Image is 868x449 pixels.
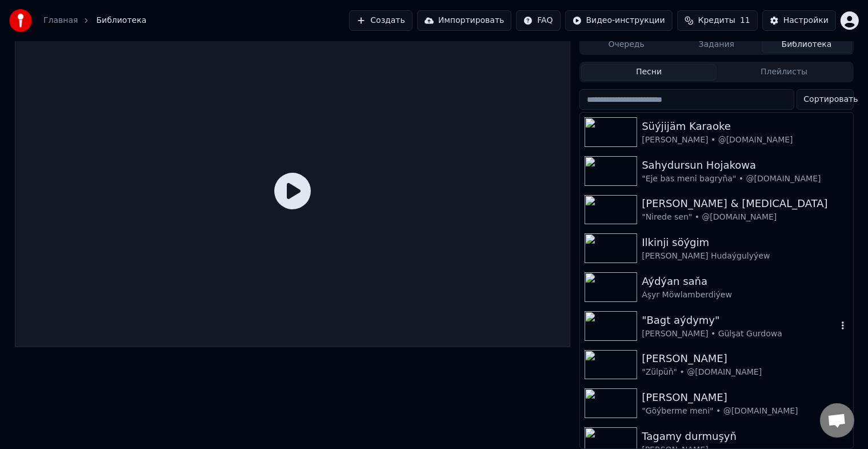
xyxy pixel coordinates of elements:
button: Кредиты11 [677,10,758,31]
div: [PERSON_NAME] Hudaýgulyýew [642,251,848,262]
button: Песни [581,64,717,81]
div: [PERSON_NAME] & [MEDICAL_DATA] [642,196,848,212]
button: Библиотека [762,37,852,53]
div: Открытый чат [820,403,854,438]
button: Настройки [762,10,836,31]
span: Сортировать [804,94,858,105]
span: Библиотека [96,15,146,26]
button: FAQ [516,10,560,31]
div: "Bagt aýdymy" [642,312,837,328]
div: "Eje bas meni bagryňa" • @[DOMAIN_NAME] [642,173,848,185]
div: Aşyr Möwlamberdiýew [642,289,848,301]
div: "Nirede sen" • @[DOMAIN_NAME] [642,212,848,223]
div: [PERSON_NAME] [642,390,848,406]
div: [PERSON_NAME] [642,351,848,367]
button: Плейлисты [717,64,852,81]
span: Кредиты [698,15,735,26]
button: Видео-инструкции [565,10,673,31]
div: Sahydursun Hojakowa [642,157,848,173]
div: "Göýberme meni" • @[DOMAIN_NAME] [642,406,848,417]
div: Aýdýan saňa [642,273,848,289]
div: [PERSON_NAME] • @[DOMAIN_NAME] [642,134,848,146]
img: youka [9,9,32,32]
button: Очередь [581,37,671,53]
div: "Zülpüň" • @[DOMAIN_NAME] [642,367,848,378]
a: Главная [43,15,78,26]
div: Tagamy durmuşyň [642,428,848,444]
div: Ilkinji söýgim [642,235,848,251]
button: Задания [671,37,762,53]
div: Süýjijäm Karaoke [642,118,848,134]
button: Импортировать [417,10,512,31]
div: Настройки [783,15,829,26]
button: Создать [349,10,412,31]
div: [PERSON_NAME] • Gülşat Gurdowa [642,328,837,340]
nav: breadcrumb [43,15,146,26]
span: 11 [740,15,750,26]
